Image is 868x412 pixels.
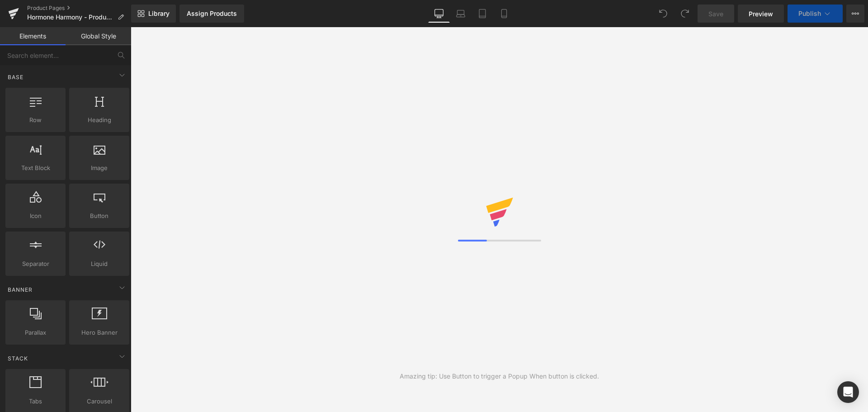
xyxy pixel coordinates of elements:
button: Undo [654,5,672,23]
span: Icon [8,211,63,221]
span: Parallax [8,328,63,337]
span: Hormone Harmony - Product Page 2025 [27,14,114,21]
span: Library [148,9,170,18]
span: Text Block [8,163,63,173]
div: Open Intercom Messenger [837,381,859,403]
div: Assign Products [187,10,237,17]
span: Carousel [72,397,127,406]
a: Preview [738,5,784,23]
span: Publish [798,10,821,17]
span: Stack [7,354,29,363]
span: Hero Banner [72,328,127,337]
span: Button [72,211,127,221]
span: Heading [72,115,127,125]
span: Tabs [8,397,63,406]
div: Amazing tip: Use Button to trigger a Popup When button is clicked. [400,371,599,381]
span: Banner [7,285,33,294]
a: Tablet [472,5,493,23]
button: Publish [788,5,843,23]
button: More [846,5,864,23]
span: Separator [8,259,63,269]
a: Laptop [450,5,472,23]
a: Mobile [493,5,515,23]
span: Liquid [72,259,127,269]
a: Desktop [428,5,450,23]
button: Redo [676,5,694,23]
a: New Library [131,5,176,23]
a: Product Pages [27,5,131,12]
span: Row [8,115,63,125]
a: Global Style [66,27,131,45]
span: Image [72,163,127,173]
span: Preview [749,9,773,19]
span: Base [7,73,24,81]
span: Save [708,9,723,19]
